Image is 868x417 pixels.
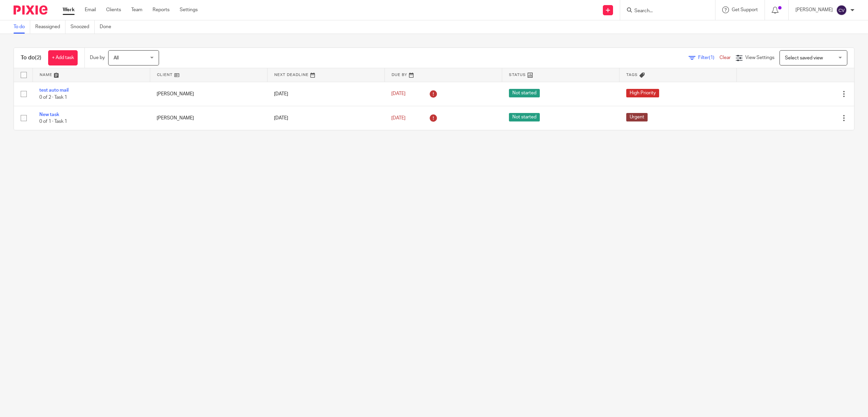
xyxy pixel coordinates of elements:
[626,73,638,77] span: Tags
[14,5,47,15] img: Pixie
[745,55,774,60] span: View Settings
[39,119,67,124] span: 0 of 1 · Task 1
[35,55,41,60] span: (2)
[698,55,719,60] span: Filter
[732,7,758,12] span: Get Support
[719,55,731,60] a: Clear
[153,6,170,13] a: Reports
[180,6,198,13] a: Settings
[509,113,540,121] span: Not started
[106,6,121,13] a: Clients
[114,56,119,60] span: All
[267,82,384,106] td: [DATE]
[48,50,78,65] a: + Add task
[39,112,59,117] a: New task
[795,6,833,13] p: [PERSON_NAME]
[785,56,823,60] span: Select saved view
[626,113,648,121] span: Urgent
[90,54,105,61] p: Due by
[509,89,540,97] span: Not started
[63,6,75,13] a: Work
[391,92,406,96] span: [DATE]
[150,82,267,106] td: [PERSON_NAME]
[71,20,95,34] a: Snoozed
[267,106,384,130] td: [DATE]
[391,116,406,120] span: [DATE]
[39,95,67,100] span: 0 of 2 · Task 1
[836,5,847,16] img: svg%3E
[85,6,96,13] a: Email
[634,8,695,14] input: Search
[100,20,116,34] a: Done
[709,55,714,60] span: (1)
[150,106,267,130] td: [PERSON_NAME]
[131,6,142,13] a: Team
[626,89,659,97] span: High Priority
[39,88,68,93] a: test auto mail
[21,54,41,61] h1: To do
[14,20,30,34] a: To do
[35,20,65,34] a: Reassigned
